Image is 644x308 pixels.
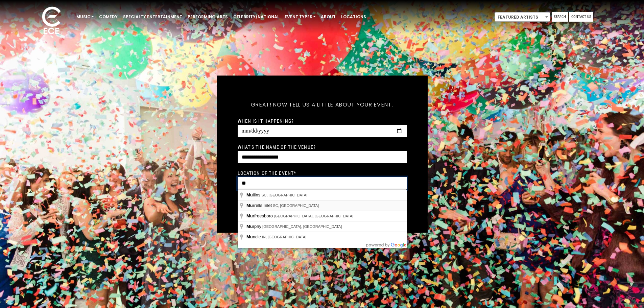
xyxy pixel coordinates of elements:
[246,213,253,218] span: Mu
[552,12,568,22] a: Search
[261,193,307,197] span: SC, [GEOGRAPHIC_DATA]
[34,5,68,38] img: ece_new_logo_whitev2-1.png
[318,11,338,23] a: About
[262,235,307,239] span: IN, [GEOGRAPHIC_DATA]
[274,214,353,218] span: [GEOGRAPHIC_DATA], [GEOGRAPHIC_DATA]
[246,203,273,208] span: rrells Inlet
[238,170,296,176] label: Location of the event
[246,224,262,229] span: rphy
[262,224,342,229] span: [GEOGRAPHIC_DATA], [GEOGRAPHIC_DATA]
[238,144,316,150] label: What's the name of the venue?
[246,234,253,239] span: Mu
[185,11,231,23] a: Performing Arts
[246,224,253,229] span: Mu
[246,234,262,239] span: ncie
[231,11,282,23] a: Celebrity/National
[238,92,407,117] h5: Great! Now tell us a little about your event.
[246,192,253,197] span: Mu
[74,11,96,23] a: Music
[338,11,369,23] a: Locations
[495,12,550,22] span: Featured Artists
[495,13,550,22] span: Featured Artists
[120,11,185,23] a: Specialty Entertainment
[238,118,294,124] label: When is it happening?
[246,213,274,218] span: rfreesboro
[273,204,319,208] span: SC, [GEOGRAPHIC_DATA]
[282,11,318,23] a: Event Types
[569,12,593,22] a: Contact Us
[246,192,261,197] span: llins
[96,11,120,23] a: Comedy
[246,203,253,208] span: Mu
